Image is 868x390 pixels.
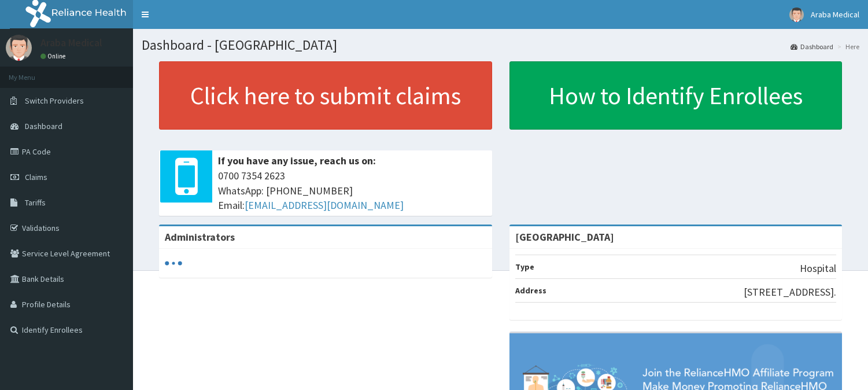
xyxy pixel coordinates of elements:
a: Online [40,52,68,60]
span: Claims [25,172,47,182]
b: If you have any issue, reach us on: [218,154,376,167]
span: 0700 7354 2623 WhatsApp: [PHONE_NUMBER] Email: [218,168,486,213]
span: Dashboard [25,121,62,131]
h1: Dashboard - [GEOGRAPHIC_DATA] [142,38,859,53]
a: [EMAIL_ADDRESS][DOMAIN_NAME] [245,198,404,212]
span: Araba Medical [811,9,859,20]
img: User Image [6,35,32,61]
p: Hospital [800,261,836,276]
li: Here [834,42,859,51]
p: [STREET_ADDRESS]. [744,285,836,300]
b: Type [515,262,534,272]
b: Address [515,285,546,296]
svg: audio-loading [165,255,182,272]
span: Tariffs [25,197,46,208]
strong: [GEOGRAPHIC_DATA] [515,230,614,244]
b: Administrators [165,230,235,244]
a: How to Identify Enrollees [509,61,843,130]
a: Click here to submit claims [159,61,492,130]
p: Araba Medical [40,38,102,48]
a: Dashboard [791,42,833,51]
span: Switch Providers [25,95,84,106]
img: User Image [789,8,804,22]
